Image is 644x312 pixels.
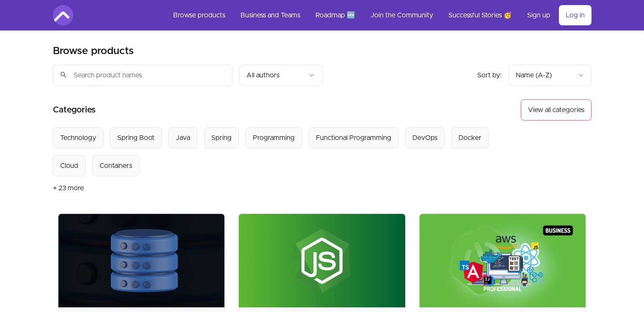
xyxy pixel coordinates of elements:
[166,5,591,25] nav: Main
[53,99,96,120] h2: Categories
[420,214,586,307] img: Product image for Business - Full Stack Professional Bundle
[60,133,96,143] div: Technology
[211,133,232,143] div: Spring
[239,65,322,86] button: Filter by author
[117,133,155,143] div: Spring Boot
[521,99,591,120] button: View all categories
[412,133,437,143] div: DevOps
[234,5,307,25] a: Business and Teams
[509,65,591,86] button: Product sort options
[60,161,78,171] div: Cloud
[239,214,405,307] img: Product image for Build APIs with ExpressJS and MongoDB
[364,5,440,25] a: Join the Community
[166,5,232,25] a: Browse products
[477,72,502,79] span: Sort by:
[176,133,190,143] div: Java
[53,176,84,200] button: + 23 more
[520,5,557,25] a: Sign up
[60,69,67,81] span: search
[442,5,519,25] a: Successful Stories 🥳
[459,133,481,143] div: Docker
[100,161,132,171] div: Containers
[309,5,362,25] a: Roadmap 🆕
[53,44,134,58] h2: Browse products
[53,65,232,86] input: Search product names
[316,133,391,143] div: Functional Programming
[53,5,73,25] img: Amigoscode logo
[559,5,591,25] a: Log in
[253,133,295,143] div: Programming
[58,214,225,307] img: Product image for Advanced Databases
